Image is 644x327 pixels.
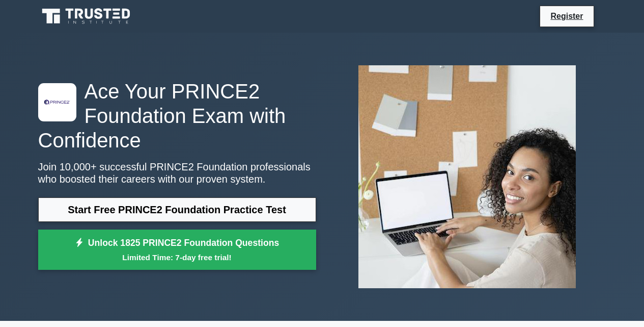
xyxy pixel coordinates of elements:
small: Limited Time: 7-day free trial! [51,251,303,263]
a: Start Free PRINCE2 Foundation Practice Test [38,197,316,222]
p: Join 10,000+ successful PRINCE2 Foundation professionals who boosted their careers with our prove... [38,161,316,185]
a: Register [544,10,589,22]
a: Unlock 1825 PRINCE2 Foundation QuestionsLimited Time: 7-day free trial! [38,230,316,270]
h1: Ace Your PRINCE2 Foundation Exam with Confidence [38,79,316,153]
